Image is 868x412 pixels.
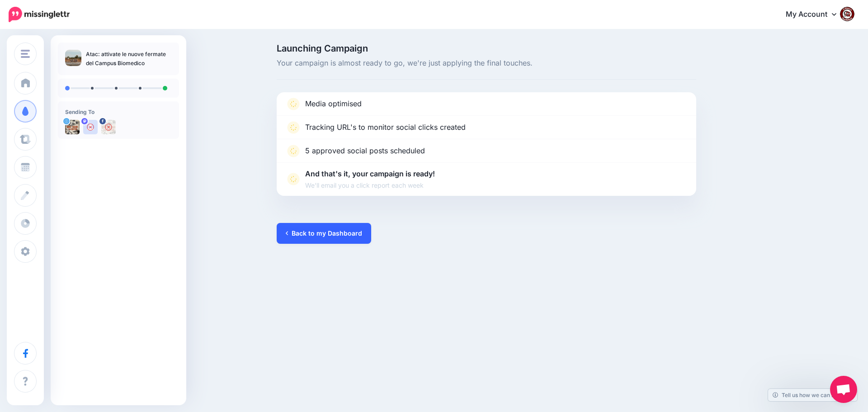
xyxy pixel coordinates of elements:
p: Media optimised [305,98,362,110]
span: Launching Campaign [277,44,696,53]
p: 5 approved social posts scheduled [305,145,425,157]
img: Missinglettr [9,7,70,22]
span: Your campaign is almost ready to go, we're just applying the final touches. [277,57,696,69]
a: Back to my Dashboard [277,223,371,244]
a: Aprire la chat [830,376,857,403]
p: Tracking URL's to monitor social clicks created [305,122,466,133]
img: user_default_image.png [83,120,98,134]
a: Tell us how we can improve [768,389,857,401]
img: 1546e6f48312988459bb747a778bd386_thumb.jpg [65,50,81,66]
p: And that's it, your campaign is ready! [305,168,435,190]
img: menu.png [21,50,30,58]
h4: Sending To [65,109,172,115]
img: uTTNWBrh-84924.jpeg [65,120,80,134]
a: My Account [777,4,854,26]
span: We'll email you a click report each week [305,180,435,190]
p: Atac: attivate le nuove fermate del Campus Biomedico [86,50,172,68]
img: 463453305_2684324355074873_6393692129472495966_n-bsa154739.jpg [101,120,116,134]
